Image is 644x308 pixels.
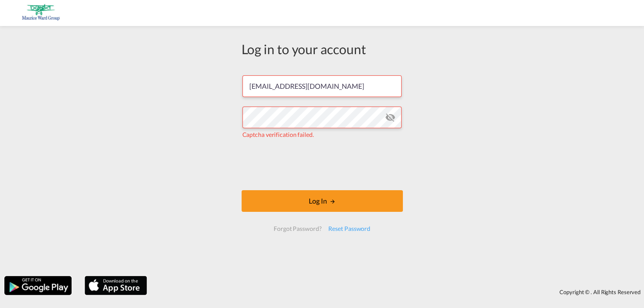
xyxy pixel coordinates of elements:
img: google.png [3,275,72,296]
img: b7b27bb0429211efb97b819954bbb47e.png [13,3,72,23]
button: LOGIN [242,190,403,212]
div: Forgot Password? [270,221,325,237]
img: apple.png [84,275,148,296]
div: Reset Password [325,221,374,237]
iframe: reCAPTCHA [256,148,388,182]
md-icon: icon-eye-off [385,112,396,123]
input: Enter email/phone number [242,75,402,97]
div: Copyright © . All Rights Reserved [151,285,644,299]
div: Log in to your account [242,40,403,58]
span: Captcha verification failed. [242,131,314,138]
